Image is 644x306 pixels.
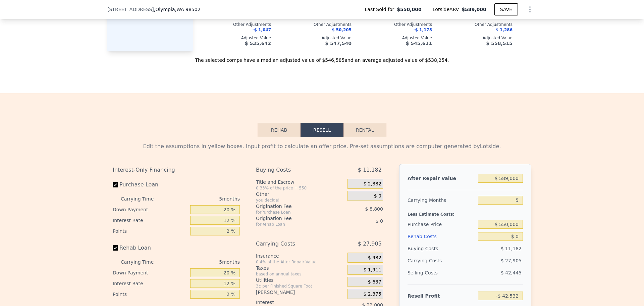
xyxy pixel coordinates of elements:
[256,191,345,198] div: Other
[365,6,397,13] span: Last Sold for
[256,164,331,176] div: Buying Costs
[433,6,462,13] span: Lotside ARV
[256,238,331,250] div: Carrying Costs
[256,203,331,210] div: Origination Fee
[501,270,522,275] span: $ 42,445
[201,22,271,27] div: Other Adjustments
[443,35,513,41] div: Adjusted Value
[408,172,475,184] div: After Repair Value
[258,123,301,137] button: Rehab
[113,179,187,191] label: Purchase Loan
[201,35,271,41] div: Adjusted Value
[365,206,383,212] span: $ 8,800
[256,299,331,306] div: Interest
[332,28,352,32] span: $ 50,205
[256,259,345,265] div: 0.4% of the After Repair Value
[486,41,513,46] span: $ 558,515
[256,271,345,277] div: based on annual taxes
[256,179,345,185] div: Title and Escrow
[107,51,537,63] div: The selected comps have a median adjusted value of $546,585 and an average adjusted value of $538...
[408,267,475,279] div: Selling Costs
[408,290,475,302] div: Resell Profit
[256,185,345,191] div: 0.33% of the price + 550
[256,198,345,203] div: you decide!
[113,182,118,187] input: Purchase Loan
[408,243,475,255] div: Buying Costs
[113,245,118,251] input: Rehab Loan
[462,7,486,12] span: $589,000
[501,258,522,263] span: $ 27,905
[256,210,331,215] div: for Purchase Loan
[443,22,513,27] div: Other Adjustments
[363,267,381,273] span: $ 1,911
[113,142,531,150] div: Edit the assumptions in yellow boxes. Input profit to calculate an offer price. Pre-set assumptio...
[376,218,383,224] span: $ 0
[113,289,187,300] div: Points
[358,238,382,250] span: $ 27,905
[167,193,240,204] div: 5 months
[113,267,187,278] div: Down Payment
[523,22,593,27] div: Other Adjustments
[282,35,352,41] div: Adjusted Value
[154,6,201,13] span: , Olympia
[113,204,187,215] div: Down Payment
[523,35,593,41] div: Adjusted Value
[256,283,345,289] div: 3¢ per Finished Square Foot
[358,164,382,176] span: $ 11,182
[362,22,432,27] div: Other Adjustments
[113,242,187,254] label: Rehab Loan
[368,279,381,285] span: $ 637
[408,255,449,267] div: Carrying Costs
[496,28,513,32] span: $ 1,286
[253,28,271,32] span: -$ 1,047
[408,230,475,243] div: Rehab Costs
[256,265,345,271] div: Taxes
[256,222,331,227] div: for Rehab Loan
[397,6,422,13] span: $550,000
[113,215,187,226] div: Interest Rate
[301,123,343,137] button: Resell
[113,278,187,289] div: Interest Rate
[256,253,345,259] div: Insurance
[363,181,381,187] span: $ 2,382
[362,35,432,41] div: Adjusted Value
[408,206,523,218] div: Less Estimate Costs:
[256,277,345,283] div: Utilities
[343,123,386,137] button: Rental
[113,226,187,236] div: Points
[121,257,164,267] div: Carrying Time
[325,41,352,46] span: $ 547,540
[256,215,331,222] div: Origination Fee
[414,28,432,32] span: -$ 1,175
[523,3,537,16] button: Show Options
[121,193,164,204] div: Carrying Time
[282,22,352,27] div: Other Adjustments
[408,218,475,230] div: Purchase Price
[167,257,240,267] div: 5 months
[408,194,475,206] div: Carrying Months
[368,255,381,261] span: $ 982
[363,291,381,297] span: $ 2,375
[113,164,240,176] div: Interest-Only Financing
[175,7,200,12] span: , WA 98502
[245,41,271,46] span: $ 535,642
[107,6,154,13] span: [STREET_ADDRESS]
[501,246,522,251] span: $ 11,182
[374,193,381,199] span: $ 0
[494,3,518,15] button: SAVE
[406,41,432,46] span: $ 545,631
[256,289,345,296] div: [PERSON_NAME]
